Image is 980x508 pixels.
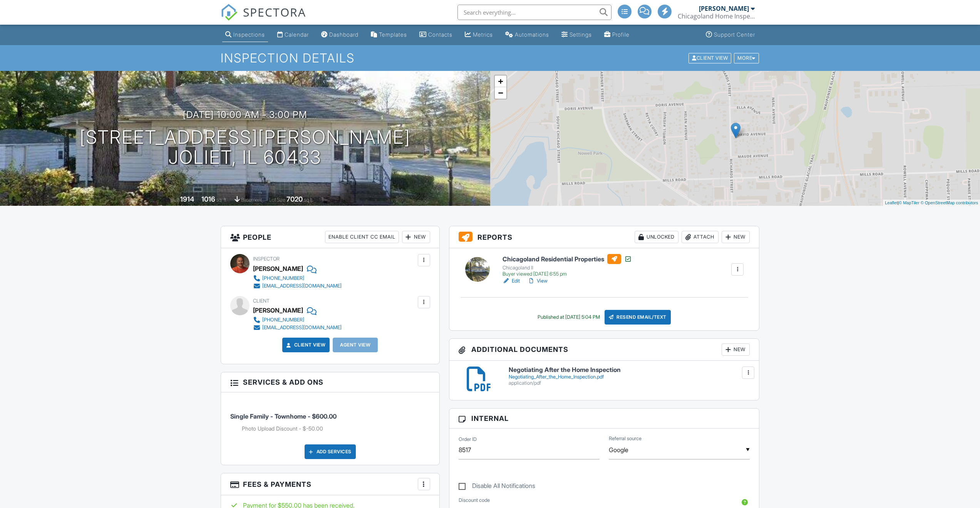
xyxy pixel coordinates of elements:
a: [PHONE_NUMBER] [253,316,342,324]
span: Lot Size [269,197,285,203]
li: Add on: Photo Upload Discount [242,425,430,432]
a: Client View [285,341,326,349]
a: Contacts [416,28,456,42]
div: [PHONE_NUMBER] [262,275,304,281]
a: Leaflet [885,200,898,205]
label: Discount code [459,497,490,504]
div: New [402,231,430,243]
div: Templates [379,31,407,38]
a: Support Center [703,28,758,42]
div: Calendar [285,31,309,38]
a: [EMAIL_ADDRESS][DOMAIN_NAME] [253,324,342,331]
div: Resend Email/Text [605,310,671,325]
h3: Services & Add ons [221,372,439,392]
a: Zoom in [495,76,506,87]
div: Buyer viewed [DATE] 6:55 pm [503,271,632,277]
h6: Chicagoland Residential Properties [503,254,632,264]
div: Client View [689,53,731,63]
h6: Negotiating After the Home Inspection [509,367,750,373]
div: 1914 [180,195,194,203]
span: Inspector [253,256,280,262]
div: [PHONE_NUMBER] [262,317,304,323]
a: Automations (Advanced) [502,28,552,42]
div: Settings [570,31,592,38]
h3: [DATE] 10:00 am - 3:00 pm [183,109,307,120]
div: Support Center [714,31,755,38]
div: More [734,53,759,63]
div: Chicagoland Home Inspectors, Inc. [678,12,755,20]
a: Calendar [274,28,312,42]
h1: [STREET_ADDRESS][PERSON_NAME] Joliet, IL 60433 [80,127,410,168]
img: The Best Home Inspection Software - Spectora [221,4,238,21]
a: [EMAIL_ADDRESS][DOMAIN_NAME] [253,282,342,290]
a: Edit [503,277,520,285]
input: Search everything... [457,5,611,20]
a: Settings [558,28,595,42]
div: [EMAIL_ADDRESS][DOMAIN_NAME] [262,283,342,289]
div: Inspections [233,31,265,38]
a: Metrics [462,28,496,42]
a: [PHONE_NUMBER] [253,274,342,282]
div: Enable Client CC Email [325,231,399,243]
a: Client View [688,55,733,61]
div: New [722,343,750,356]
li: Service: Single Family - Townhome [230,398,430,438]
div: Automations [515,31,549,38]
a: Templates [368,28,410,42]
div: Unlocked [635,231,678,243]
div: Dashboard [329,31,358,38]
div: Profile [612,31,630,38]
div: Attach [682,231,719,243]
div: Contacts [428,31,452,38]
div: 7020 [286,195,303,203]
a: © MapTiler [899,200,920,205]
div: [PERSON_NAME] [699,5,749,12]
a: Company Profile [601,28,633,42]
label: Disable All Notifications [459,482,535,492]
div: | [883,200,980,206]
div: Metrics [473,31,493,38]
a: Chicagoland Residential Properties Chicagoland II Buyer viewed [DATE] 6:55 pm [503,254,632,277]
a: Zoom out [495,87,506,99]
label: Referral source [609,435,642,442]
a: Inspections [222,28,268,42]
div: Chicagoland II [503,265,632,271]
span: sq.ft. [304,197,313,203]
div: New [722,231,750,243]
div: 1016 [201,195,215,203]
div: application/pdf [509,380,750,386]
div: Add Services [305,444,356,459]
a: View [528,277,548,285]
a: Dashboard [318,28,362,42]
span: basement [241,197,262,203]
div: [PERSON_NAME] [253,304,303,316]
span: Client [253,298,270,304]
a: SPECTORA [221,10,306,27]
div: [EMAIL_ADDRESS][DOMAIN_NAME] [262,325,342,331]
h3: People [221,226,439,248]
h3: Reports [449,226,759,248]
h3: Internal [449,409,759,429]
div: Published at [DATE] 5:04 PM [538,314,600,320]
a: Negotiating After the Home Inspection Negotiating_After_the_Home_Inspection.pdf application/pdf [509,367,750,386]
span: Built [171,197,179,203]
label: Order ID [459,436,477,443]
h3: Fees & Payments [221,473,439,495]
h3: Additional Documents [449,339,759,361]
span: sq. ft. [216,197,227,203]
div: [PERSON_NAME] [253,263,303,274]
div: Negotiating_After_the_Home_Inspection.pdf [509,374,750,380]
a: © OpenStreetMap contributors [921,200,978,205]
h1: Inspection Details [221,51,760,65]
span: Single Family - Townhome - $600.00 [230,412,337,420]
span: SPECTORA [243,4,306,20]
